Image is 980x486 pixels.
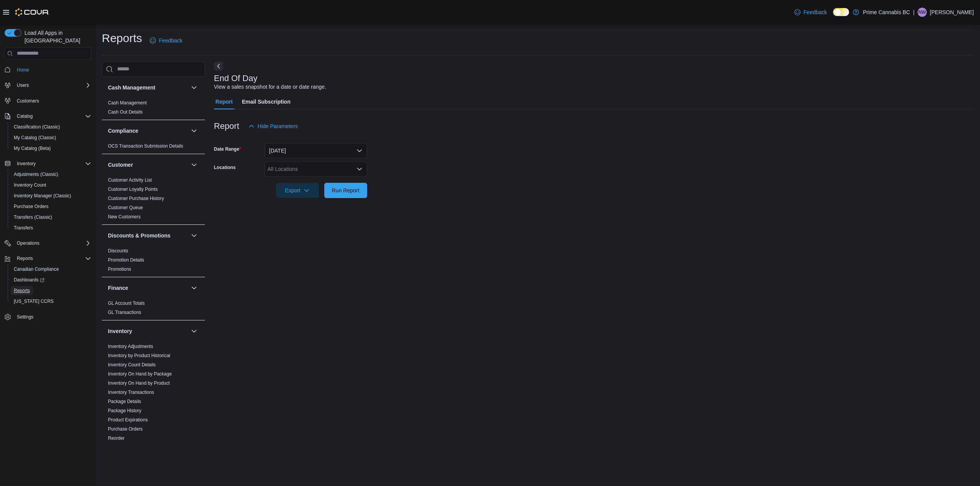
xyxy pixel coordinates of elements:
[8,223,94,233] button: Transfers
[108,398,141,405] span: Package Details
[14,277,44,283] span: Dashboards
[14,182,46,188] span: Inventory Count
[11,191,74,200] a: Inventory Manager (Classic)
[2,80,94,91] button: Users
[108,309,141,315] span: GL Transactions
[14,225,33,231] span: Transfers
[14,112,36,121] button: Catalog
[8,201,94,212] button: Purchase Orders
[108,196,164,201] a: Customer Purchase History
[14,239,42,248] button: Operations
[108,232,170,239] h3: Discounts & Promotions
[14,81,91,90] span: Users
[2,158,94,169] button: Inventory
[108,408,141,414] span: Package History
[8,212,94,223] button: Transfers (Classic)
[108,426,143,432] a: Purchase Orders
[8,180,94,190] button: Inventory Count
[189,160,199,169] button: Customer
[108,109,143,115] span: Cash Out Details
[14,254,91,263] span: Reports
[108,214,140,220] span: New Customers
[15,8,49,16] img: Cova
[17,255,33,262] span: Reports
[2,253,94,264] button: Reports
[108,257,144,263] span: Promotion Details
[8,190,94,201] button: Inventory Manager (Classic)
[11,191,91,200] span: Inventory Manager (Classic)
[108,143,183,149] span: OCS Transaction Submission Details
[108,371,172,377] a: Inventory On Hand by Package
[14,312,36,322] a: Settings
[108,371,172,377] span: Inventory On Hand by Package
[189,83,199,92] button: Cash Management
[108,327,188,335] button: Inventory
[258,122,298,130] span: Hide Parameters
[14,145,51,151] span: My Catalog (Beta)
[108,109,143,115] a: Cash Out Details
[8,296,94,307] button: [US_STATE] CCRS
[108,417,148,423] a: Product Expirations
[108,127,138,135] h3: Compliance
[21,29,91,44] span: Load All Apps in [GEOGRAPHIC_DATA]
[214,122,239,131] h3: Report
[11,286,91,295] span: Reports
[108,426,143,432] span: Purchase Orders
[14,254,36,263] button: Reports
[108,100,147,106] span: Cash Management
[14,124,60,130] span: Classification (Classic)
[14,214,52,220] span: Transfers (Classic)
[14,266,59,272] span: Canadian Compliance
[14,203,49,210] span: Purchase Orders
[108,380,170,386] a: Inventory On Hand by Product
[108,214,140,219] a: New Customers
[108,408,141,413] a: Package History
[8,264,94,275] button: Canadian Compliance
[2,64,94,75] button: Home
[11,223,36,232] a: Transfers
[147,33,185,48] a: Feedback
[17,113,33,119] span: Catalog
[14,298,54,304] span: [US_STATE] CCRS
[242,94,291,109] span: Email Subscription
[102,98,205,120] div: Cash Management
[14,159,91,168] span: Inventory
[108,248,128,254] a: Discounts
[214,164,236,171] label: Locations
[108,389,154,395] span: Inventory Transactions
[11,213,55,222] a: Transfers (Classic)
[108,205,143,211] span: Customer Queue
[189,231,199,240] button: Discounts & Promotions
[8,285,94,296] button: Reports
[791,5,830,20] a: Feedback
[8,275,94,285] a: Dashboards
[108,417,148,423] span: Product Expirations
[11,275,91,284] span: Dashboards
[276,183,319,198] button: Export
[108,267,131,272] a: Promotions
[108,344,153,349] a: Inventory Adjustments
[108,284,128,292] h3: Finance
[108,186,158,192] span: Customer Loyalty Points
[214,62,223,71] button: Next
[108,399,141,404] a: Package Details
[356,166,363,172] button: Open list of options
[918,8,926,17] span: NW
[17,67,29,73] span: Home
[17,240,39,246] span: Operations
[11,213,91,222] span: Transfers (Classic)
[108,353,170,358] a: Inventory by Product Historical
[8,143,94,154] button: My Catalog (Beta)
[108,248,128,254] span: Discounts
[11,223,91,232] span: Transfers
[11,122,63,132] a: Classification (Classic)
[11,170,61,179] a: Adjustments (Classic)
[189,327,199,336] button: Inventory
[930,8,974,17] p: [PERSON_NAME]
[8,169,94,180] button: Adjustments (Classic)
[11,133,91,142] span: My Catalog (Classic)
[17,98,39,104] span: Customers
